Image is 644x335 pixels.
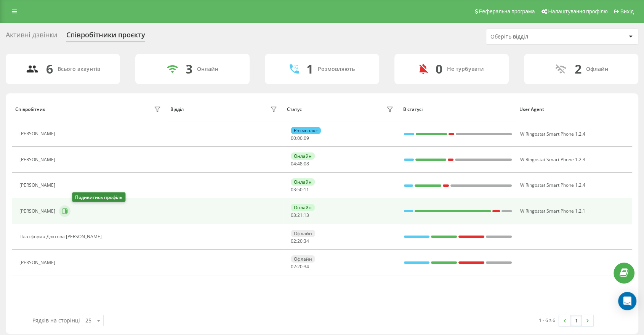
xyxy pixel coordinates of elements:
div: Відділ [170,107,184,112]
div: : : [291,187,309,192]
span: 48 [297,160,303,167]
div: Онлайн [291,204,315,211]
span: Вихід [620,8,634,14]
span: W Ringostat Smart Phone 1.2.4 [520,182,585,188]
div: : : [291,136,309,141]
span: 09 [304,135,309,141]
div: Не турбувати [447,66,484,72]
div: 0 [436,62,442,76]
span: 03 [291,186,296,193]
span: 11 [304,186,309,193]
div: Онлайн [291,152,315,160]
div: Розмовляють [318,66,355,72]
span: 34 [304,263,309,270]
span: Рядків на сторінці [32,317,80,324]
div: Open Intercom Messenger [618,292,636,310]
div: Платформа Доктора [PERSON_NAME] [19,234,104,239]
div: В статусі [403,107,512,112]
div: Офлайн [586,66,608,72]
div: Онлайн [291,178,315,186]
div: [PERSON_NAME] [19,157,57,162]
span: 08 [304,160,309,167]
span: W Ringostat Smart Phone 1.2.4 [520,131,585,137]
div: 25 [85,317,91,324]
div: [PERSON_NAME] [19,208,57,214]
div: Співробітники проєкту [66,31,145,43]
span: Налаштування профілю [548,8,607,14]
div: Розмовляє [291,127,321,134]
div: Онлайн [197,66,218,72]
div: 1 - 6 з 6 [539,316,555,324]
div: Офлайн [291,230,315,237]
span: 34 [304,238,309,244]
span: 00 [291,135,296,141]
span: 13 [304,212,309,218]
div: 6 [46,62,53,76]
div: [PERSON_NAME] [19,183,57,188]
div: Офлайн [291,255,315,263]
span: 50 [297,186,303,193]
span: 21 [297,212,303,218]
div: Подивитись профіль [72,192,125,202]
span: 20 [297,238,303,244]
div: Співробітник [15,107,45,112]
div: [PERSON_NAME] [19,260,57,265]
div: User Agent [519,107,628,112]
div: : : [291,239,309,244]
div: : : [291,264,309,269]
div: 2 [575,62,582,76]
div: : : [291,213,309,218]
span: 20 [297,263,303,270]
div: Статус [287,107,302,112]
div: Оберіть відділ [490,34,582,40]
span: 02 [291,263,296,270]
a: 1 [570,315,582,326]
span: W Ringostat Smart Phone 1.2.1 [520,208,585,214]
span: W Ringostat Smart Phone 1.2.3 [520,156,585,163]
span: 02 [291,238,296,244]
span: 04 [291,160,296,167]
div: 3 [186,62,192,76]
div: : : [291,161,309,167]
span: 03 [291,212,296,218]
div: Активні дзвінки [6,31,57,43]
div: Всього акаунтів [58,66,100,72]
div: 1 [306,62,313,76]
span: 00 [297,135,303,141]
span: Реферальна програма [479,8,535,14]
div: [PERSON_NAME] [19,131,57,136]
